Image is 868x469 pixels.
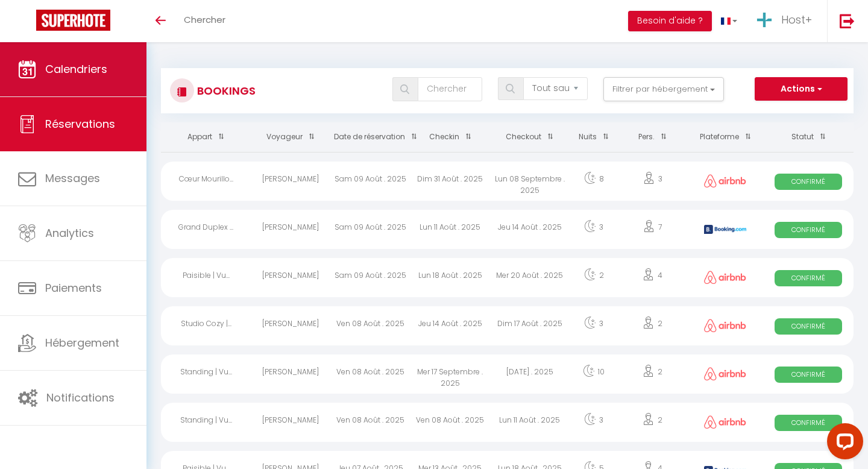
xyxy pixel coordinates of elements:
img: Super Booking [36,10,110,31]
span: Chercher [184,13,225,26]
span: Réservations [45,116,115,131]
span: Messages [45,171,100,186]
th: Sort by status [764,122,854,152]
th: Sort by nights [570,122,618,152]
th: Sort by checkin [410,122,490,152]
h3: Bookings [194,77,256,104]
th: Sort by booking date [331,122,410,152]
span: Host+ [781,12,812,27]
img: logout [840,13,855,28]
input: Chercher [418,77,482,101]
span: Notifications [46,390,115,405]
span: Analytics [45,225,94,241]
img: ... [755,11,773,29]
iframe: LiveChat chat widget [817,418,868,469]
th: Sort by channel [687,122,763,152]
th: Sort by people [618,122,687,152]
button: Besoin d'aide ? [628,11,712,31]
button: Actions [755,77,848,101]
th: Sort by guest [251,122,330,152]
button: Filtrer par hébergement [603,77,724,101]
th: Sort by checkout [490,122,570,152]
span: Calendriers [45,61,107,77]
span: Hébergement [45,335,119,350]
span: Paiements [45,280,102,295]
th: Sort by rentals [161,122,251,152]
